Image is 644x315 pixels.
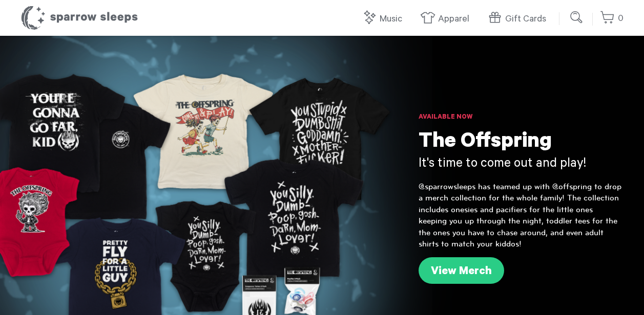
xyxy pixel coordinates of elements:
[419,130,624,156] h1: The Offspring
[419,257,504,284] a: View Merch
[20,5,138,31] h1: Sparrow Sleeps
[487,8,551,30] a: Gift Cards
[419,181,624,250] p: @sparrowsleeps has teamed up with @offspring to drop a merch collection for the whole family! The...
[600,8,624,30] a: 0
[419,112,624,123] h6: Available Now
[567,7,587,28] input: Submit
[420,8,474,30] a: Apparel
[362,8,407,30] a: Music
[419,156,624,173] h3: It's time to come out and play!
